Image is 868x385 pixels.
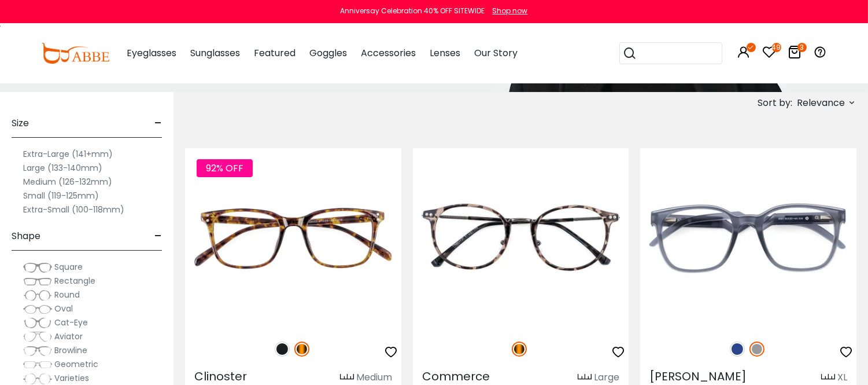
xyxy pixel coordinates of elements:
[413,148,629,328] img: Tortoise Commerce - TR ,Adjust Nose Pads
[275,342,290,357] img: Matte Black
[309,46,347,60] span: Goggles
[361,46,416,60] span: Accessories
[474,46,518,60] span: Our Story
[797,43,807,52] i: 3
[12,109,29,137] span: Size
[185,148,401,328] img: Tortoise Clinoster - Plastic ,Universal Bridge Fit
[422,368,490,384] span: Commerce
[797,93,845,113] span: Relevance
[730,342,745,357] img: Blue
[772,43,781,52] i: 49
[54,358,98,370] span: Geometric
[23,303,52,315] img: Oval.png
[54,317,88,328] span: Cat-Eye
[578,373,592,382] img: size ruler
[430,46,460,60] span: Lenses
[23,189,99,203] label: Small (119-125mm)
[493,6,528,16] div: Shop now
[23,175,112,189] label: Medium (126-132mm)
[758,96,792,109] span: Sort by:
[54,289,80,300] span: Round
[340,373,354,382] img: size ruler
[23,317,52,329] img: Cat-Eye.png
[154,109,162,137] span: -
[749,342,764,357] img: Gray
[54,275,95,287] span: Rectangle
[341,6,485,16] div: Anniversay Celebration 40% OFF SITEWIDE
[254,46,296,60] span: Featured
[23,262,52,273] img: Square.png
[190,46,240,60] span: Sunglasses
[197,159,253,177] span: 92% OFF
[54,303,73,314] span: Oval
[649,368,747,384] span: [PERSON_NAME]
[788,47,802,61] a: 3
[487,6,528,16] a: Shop now
[154,222,162,250] span: -
[23,289,52,301] img: Round.png
[23,345,52,357] img: Browline.png
[23,203,124,217] label: Extra-Small (100-118mm)
[763,47,777,61] a: 49
[23,276,52,287] img: Rectangle.png
[23,161,102,175] label: Large (133-140mm)
[23,373,52,385] img: Varieties.png
[294,342,309,357] img: Tortoise
[594,371,619,384] div: Large
[54,261,83,273] span: Square
[356,371,392,384] div: Medium
[512,342,527,357] img: Tortoise
[54,331,83,342] span: Aviator
[23,147,113,161] label: Extra-Large (141+mm)
[640,148,856,328] img: Gray Barnett - TR ,Universal Bridge Fit
[41,43,109,64] img: abbeglasses.com
[54,344,87,356] span: Browline
[837,371,847,384] div: XL
[23,359,52,371] img: Geometric.png
[821,373,835,382] img: size ruler
[127,46,176,60] span: Eyeglasses
[12,222,40,250] span: Shape
[194,368,247,384] span: Clinoster
[54,372,89,384] span: Varieties
[23,331,52,343] img: Aviator.png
